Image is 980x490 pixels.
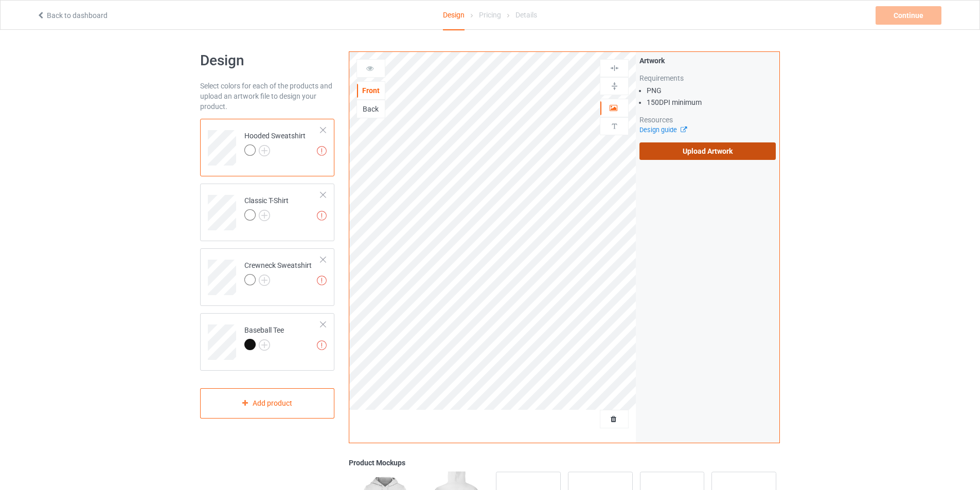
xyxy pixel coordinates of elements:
li: 150 DPI minimum [647,97,776,107]
label: Upload Artwork [639,142,776,160]
img: svg%3E%0A [610,63,619,73]
img: svg+xml;base64,PD94bWwgdmVyc2lvbj0iMS4wIiBlbmNvZGluZz0iVVRGLTgiPz4KPHN2ZyB3aWR0aD0iMjJweCIgaGVpZ2... [259,275,270,286]
div: Baseball Tee [200,313,334,371]
img: svg+xml;base64,PD94bWwgdmVyc2lvbj0iMS4wIiBlbmNvZGluZz0iVVRGLTgiPz4KPHN2ZyB3aWR0aD0iMjJweCIgaGVpZ2... [259,145,270,156]
div: Pricing [479,1,501,29]
img: svg+xml;base64,PD94bWwgdmVyc2lvbj0iMS4wIiBlbmNvZGluZz0iVVRGLTgiPz4KPHN2ZyB3aWR0aD0iMjJweCIgaGVpZ2... [259,339,270,351]
div: Baseball Tee [244,325,284,350]
div: Front [357,85,385,96]
img: svg%3E%0A [610,81,619,91]
div: Add product [200,388,334,419]
div: Back [357,104,385,114]
img: exclamation icon [317,340,327,350]
div: Details [515,1,537,29]
h1: Design [200,51,334,70]
div: Design [443,1,465,30]
div: Product Mockups [349,458,780,468]
img: svg%3E%0A [610,121,619,131]
div: Hooded Sweatshirt [244,131,306,155]
a: Design guide [639,126,686,134]
img: exclamation icon [317,211,327,221]
div: Crewneck Sweatshirt [200,248,334,306]
img: exclamation icon [317,276,327,285]
div: Hooded Sweatshirt [200,119,334,176]
div: Requirements [639,73,776,83]
a: Back to dashboard [37,11,108,20]
img: exclamation icon [317,146,327,156]
div: Classic T-Shirt [244,195,289,220]
div: Artwork [639,56,776,66]
div: Classic T-Shirt [200,184,334,241]
div: Resources [639,115,776,125]
div: Select colors for each of the products and upload an artwork file to design your product. [200,81,334,112]
div: Crewneck Sweatshirt [244,260,312,285]
img: svg+xml;base64,PD94bWwgdmVyc2lvbj0iMS4wIiBlbmNvZGluZz0iVVRGLTgiPz4KPHN2ZyB3aWR0aD0iMjJweCIgaGVpZ2... [259,210,270,221]
li: PNG [647,85,776,96]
